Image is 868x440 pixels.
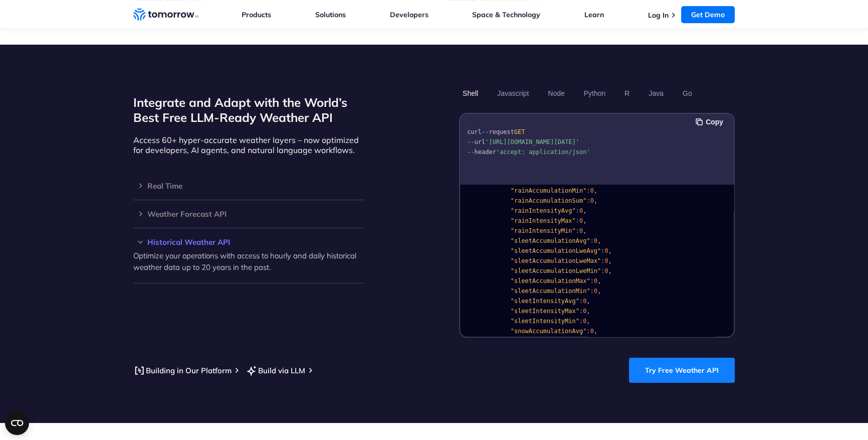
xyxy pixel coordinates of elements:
button: Node [544,85,568,102]
a: Building in Our Platform [133,364,232,377]
span: 0 [594,277,597,284]
h3: Real Time [133,182,364,190]
span: "sleetIntensityAvg" [511,298,579,305]
span: "rainAccumulationSum" [511,197,587,204]
span: : [601,267,604,274]
span: -- [482,128,489,135]
span: : [579,318,583,325]
span: , [583,227,586,234]
span: : [579,308,583,315]
span: "rainIntensityMax" [511,217,576,224]
h3: Historical Weather API [133,238,364,246]
span: : [586,187,590,194]
span: 0 [605,247,608,254]
span: curl [467,128,482,135]
a: Home link [133,7,198,22]
a: Build via LLM [246,364,305,377]
span: "sleetAccumulationLweMin" [511,267,601,274]
button: Shell [459,85,482,102]
span: , [586,308,590,315]
span: 0 [579,207,583,214]
button: Copy [696,116,726,127]
span: : [576,227,579,234]
a: Try Free Weather API [629,358,735,383]
span: "snowAccumulationAvg" [511,328,587,335]
span: "sleetIntensityMin" [511,318,579,325]
span: url [474,138,485,145]
span: : [601,247,604,254]
span: 0 [583,318,586,325]
a: Learn [584,10,604,19]
h2: Integrate and Adapt with the World’s Best Free LLM-Ready Weather API [133,95,364,125]
button: Java [645,85,667,102]
span: , [594,187,597,194]
a: Products [242,10,271,19]
span: : [590,287,594,295]
span: , [594,197,597,204]
a: Log In [648,11,669,20]
span: , [594,328,597,335]
span: "sleetAccumulationLweAvg" [511,247,601,254]
span: : [590,277,594,284]
span: , [583,207,586,214]
span: , [608,257,612,264]
button: R [621,85,633,102]
button: Go [679,85,696,102]
span: 0 [579,227,583,234]
span: "sleetAccumulationMin" [511,287,590,295]
button: Open CMP widget [5,411,29,435]
span: -- [467,138,474,145]
span: "rainAccumulationMin" [511,187,587,194]
h3: Weather Forecast API [133,210,364,218]
span: "sleetAccumulationAvg" [511,237,590,244]
span: 0 [605,267,608,274]
span: : [586,328,590,335]
span: 0 [594,237,597,244]
span: , [597,237,601,244]
span: , [608,267,612,274]
span: : [576,217,579,224]
span: 0 [590,187,594,194]
span: '[URL][DOMAIN_NAME][DATE]' [485,138,579,145]
span: , [608,247,612,254]
span: 0 [605,257,608,264]
span: 'accept: application/json' [496,149,590,156]
span: "rainIntensityMin" [511,227,576,234]
span: 0 [590,197,594,204]
button: Python [580,85,609,102]
span: 0 [590,328,594,335]
span: request [489,128,514,135]
span: , [586,298,590,305]
span: "sleetAccumulationLweMax" [511,257,601,264]
span: : [579,298,583,305]
span: : [590,237,594,244]
p: Optimize your operations with access to hourly and daily historical weather data up to 20 years i... [133,250,364,273]
span: : [586,197,590,204]
span: : [576,207,579,214]
span: 0 [583,298,586,305]
span: 0 [583,308,586,315]
span: , [597,277,601,284]
p: Access 60+ hyper-accurate weather layers – now optimized for developers, AI agents, and natural l... [133,135,364,155]
a: Space & Technology [472,10,540,19]
a: Get Demo [681,6,735,23]
button: Javascript [494,85,532,102]
span: "sleetIntensityMax" [511,308,579,315]
span: header [474,149,496,156]
span: 0 [594,287,597,295]
span: "sleetAccumulationMax" [511,277,590,284]
span: -- [467,149,474,156]
span: 0 [579,217,583,224]
span: , [597,287,601,295]
span: GET [514,128,525,135]
a: Solutions [315,10,346,19]
span: , [583,217,586,224]
a: Developers [390,10,428,19]
span: , [586,318,590,325]
span: "rainIntensityAvg" [511,207,576,214]
span: : [601,257,604,264]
